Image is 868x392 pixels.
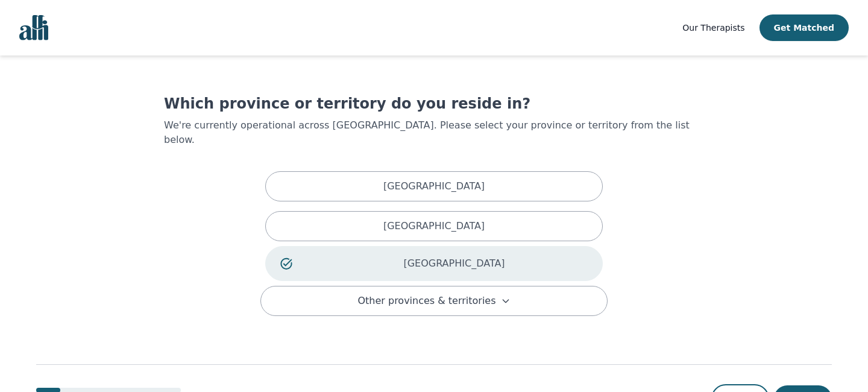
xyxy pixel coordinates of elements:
p: We're currently operational across [GEOGRAPHIC_DATA]. Please select your province or territory fr... [164,118,704,147]
a: Our Therapists [682,21,744,35]
span: Our Therapists [682,23,744,33]
h1: Which province or territory do you reside in? [164,94,704,113]
button: Other provinces & territories [260,286,608,316]
img: alli logo [19,15,48,40]
p: [GEOGRAPHIC_DATA] [383,179,485,194]
span: Other provinces & territories [357,294,495,308]
button: Get Matched [759,14,849,41]
p: [GEOGRAPHIC_DATA] [321,256,588,271]
p: [GEOGRAPHIC_DATA] [383,219,485,233]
